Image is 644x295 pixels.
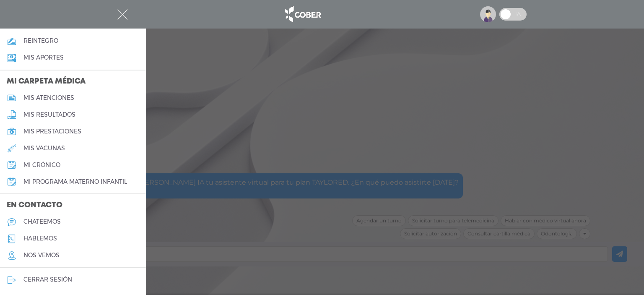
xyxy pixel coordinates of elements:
[23,276,72,283] h5: cerrar sesión
[23,178,127,185] h5: mi programa materno infantil
[117,9,128,20] img: Cober_menu-close-white.svg
[280,4,325,24] img: logo_cober_home-white.png
[23,94,74,102] h5: mis atenciones
[23,111,75,118] h5: mis resultados
[23,37,58,44] h5: reintegro
[480,6,496,22] img: profile-placeholder.svg
[23,54,64,61] h5: Mis aportes
[23,128,81,135] h5: mis prestaciones
[23,218,61,225] h5: chateemos
[23,162,60,169] h5: mi crónico
[23,145,65,152] h5: mis vacunas
[23,252,60,259] h5: nos vemos
[23,235,57,242] h5: hablemos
